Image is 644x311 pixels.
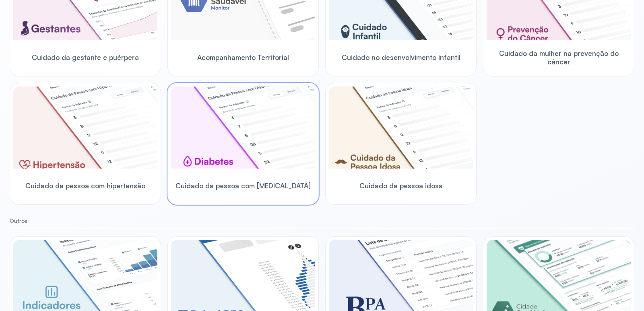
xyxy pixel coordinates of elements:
small: Outros [10,218,634,224]
span: Acompanhamento Territorial [197,53,289,62]
span: Cuidado da mulher na prevenção do câncer [487,49,631,66]
span: Cuidado no desenvolvimento infantil [342,53,460,62]
img: elderly.png [329,87,473,169]
img: hypertension.png [13,87,157,169]
span: Cuidado da pessoa com [MEDICAL_DATA] [175,181,311,190]
span: Cuidado da gestante e puérpera [32,53,139,62]
span: Cuidado da pessoa com hipertensão [25,181,145,190]
img: diabetics.png [171,87,315,169]
span: Cuidado da pessoa idosa [359,181,443,190]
